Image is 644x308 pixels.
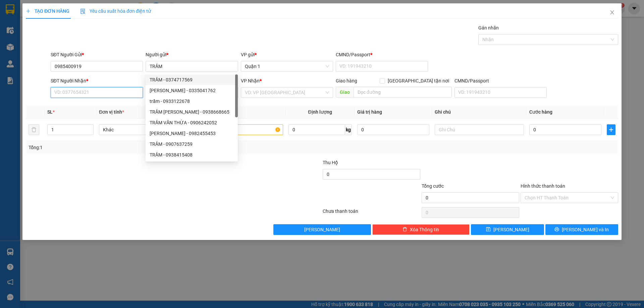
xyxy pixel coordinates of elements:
span: Yêu cầu xuất hóa đơn điện tử [80,8,151,14]
span: Định lượng [308,109,332,115]
span: [PERSON_NAME] và In [562,226,609,233]
button: [PERSON_NAME] [273,224,371,235]
span: Tổng cước [422,183,444,189]
span: Quận 1 [245,61,329,71]
span: Cước hàng [529,109,552,115]
button: deleteXóa Thông tin [372,224,470,235]
span: Khác [103,125,184,135]
button: delete [29,124,39,135]
div: CMND/Passport [454,77,547,84]
input: Dọc đường [354,87,452,98]
img: icon [80,9,86,14]
div: SĐT Người Nhận [51,77,143,84]
div: LÊ THỊ TRẦM - 0335041762 [146,85,238,96]
input: 0 [357,124,429,135]
input: VD: Bàn, Ghế [194,124,283,135]
span: Giao hàng [336,78,357,83]
span: Giao [336,87,354,98]
span: VP Nhận [241,78,260,83]
div: TRẦM VĂN THỪA - 0906242052 [146,117,238,128]
div: [PERSON_NAME] - 0982455453 [150,130,234,137]
div: TRẦM - 0374717569 [146,74,238,85]
span: plus [607,127,615,132]
span: kg [345,124,352,135]
span: [PERSON_NAME] [493,226,529,233]
div: SĐT Người Gửi [51,51,143,58]
span: [PERSON_NAME] [304,226,340,233]
div: TRẦM - 0374717569 [150,76,234,83]
th: Ghi chú [432,106,527,119]
div: trầm - 0933122678 [150,98,234,105]
div: Chưa thanh toán [322,207,421,219]
span: Đơn vị tính [99,109,124,115]
div: TRẦM - 0938415408 [150,151,234,159]
div: Tổng: 1 [29,144,249,151]
span: close [609,10,615,15]
span: [GEOGRAPHIC_DATA] tận nơi [385,77,452,84]
span: plus [26,9,31,13]
div: TRẦM - 0907637259 [150,140,234,148]
span: SL [47,109,53,115]
div: trầm - 0933122678 [146,96,238,107]
button: Close [603,3,622,22]
span: save [486,227,491,232]
div: TRẦM VĂN THỪA - 0906242052 [150,119,234,126]
span: Giá trị hàng [357,109,382,115]
span: TẠO ĐƠN HÀNG [26,8,69,14]
div: TRẦM - 0938415408 [146,149,238,160]
div: VP gửi [241,51,333,58]
button: printer[PERSON_NAME] và In [545,224,618,235]
div: TRẦM [PERSON_NAME] - 0938668665 [150,108,234,116]
span: Thu Hộ [323,160,338,165]
span: Xóa Thông tin [410,226,439,233]
div: [PERSON_NAME] - 0335041762 [150,87,234,94]
input: Ghi Chú [435,124,524,135]
button: plus [607,124,615,135]
label: Gán nhãn [478,25,499,30]
div: TRẦM KIM HÙNG - 0938668665 [146,107,238,117]
div: TRẦM - 0907637259 [146,139,238,149]
label: Hình thức thanh toán [521,183,565,189]
span: printer [554,227,559,232]
button: save[PERSON_NAME] [471,224,544,235]
div: Người gửi [146,51,238,58]
span: delete [402,227,407,232]
div: TRẦM VĂN NGỌC - 0982455453 [146,128,238,139]
div: CMND/Passport [336,51,428,58]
